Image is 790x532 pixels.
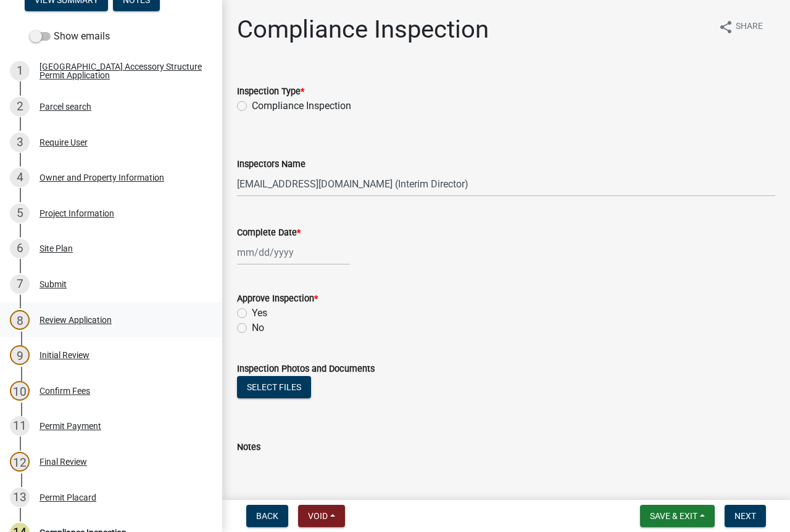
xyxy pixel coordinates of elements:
label: Notes [237,443,260,452]
span: Share [736,20,763,35]
button: Void [298,505,345,527]
div: 2 [10,97,30,117]
input: mm/dd/yyyy [237,240,350,265]
span: Save & Exit [650,511,697,521]
label: Compliance Inspection [252,99,351,113]
div: Site Plan [39,244,73,253]
div: 12 [10,452,30,472]
div: 10 [10,381,30,401]
div: 9 [10,345,30,365]
div: Permit Placard [39,493,96,502]
div: 7 [10,274,30,294]
span: Back [256,511,278,521]
div: Project Information [39,209,114,218]
button: Select files [237,376,311,398]
label: Approve Inspection [237,295,318,303]
div: 1 [10,61,30,81]
span: Next [734,511,756,521]
span: Void [308,511,328,521]
button: shareShare [709,15,773,39]
div: Review Application [39,316,112,324]
div: Final Review [39,457,87,466]
div: Submit [39,280,67,289]
h1: Compliance Inspection [237,15,489,44]
div: Require User [39,138,88,147]
button: Back [246,505,288,527]
div: 11 [10,416,30,436]
label: Inspection Photos and Documents [237,365,375,374]
div: Parcel search [39,102,91,111]
label: Yes [252,306,267,321]
i: share [718,20,733,35]
div: 13 [10,488,30,507]
div: 5 [10,203,30,223]
button: Next [725,505,766,527]
label: Complete Date [237,229,301,237]
label: Inspectors Name [237,160,306,169]
label: Inspection Type [237,88,304,96]
div: 4 [10,168,30,187]
label: No [252,321,264,335]
div: 3 [10,133,30,152]
div: Permit Payment [39,422,101,430]
div: 8 [10,310,30,330]
div: [GEOGRAPHIC_DATA] Accessory Structure Permit Application [39,62,202,80]
div: 6 [10,239,30,258]
div: Initial Review [39,351,89,359]
div: Confirm Fees [39,387,90,395]
div: Owner and Property Information [39,173,164,182]
button: Save & Exit [640,505,715,527]
label: Show emails [30,29,110,44]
